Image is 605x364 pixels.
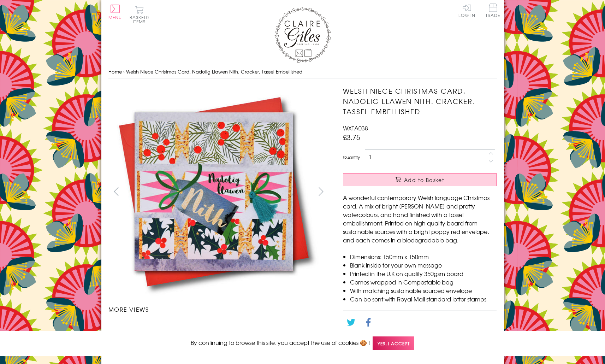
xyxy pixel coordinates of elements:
button: Menu [108,5,122,19]
span: Menu [108,14,122,20]
span: 0 items [133,14,149,25]
img: Claire Giles Greetings Cards [274,7,331,63]
li: Carousel Page 2 [164,321,219,336]
li: Carousel Page 4 [274,321,329,336]
button: prev [108,183,124,199]
a: Trade [486,4,500,19]
li: Printed in the U.K on quality 350gsm board [350,269,497,278]
li: With matching sustainable sourced envelope [350,286,497,295]
li: Carousel Page 3 [219,321,274,336]
span: Welsh Niece Christmas Card, Nadolig Llawen Nith, Cracker, Tassel Embellished [126,68,302,75]
button: Basket0 items [130,6,149,24]
span: Add to Basket [404,176,444,183]
li: Blank inside for your own message [350,261,497,269]
button: Add to Basket [343,173,497,186]
span: WXTA038 [343,124,368,132]
li: Can be sent with Royal Mail standard letter stamps [350,295,497,303]
img: Welsh Niece Christmas Card, Nadolig Llawen Nith, Cracker, Tassel Embellished [329,86,541,298]
a: Home [108,68,122,75]
li: Carousel Page 1 (Current Slide) [108,321,164,336]
span: £3.75 [343,132,360,142]
span: › [123,68,125,75]
p: A wonderful contemporary Welsh language Christmas card. A mix of bright [PERSON_NAME] and pretty ... [343,193,497,244]
li: Dimensions: 150mm x 150mm [350,252,497,261]
span: Trade [486,4,500,17]
h1: Welsh Niece Christmas Card, Nadolig Llawen Nith, Cracker, Tassel Embellished [343,86,497,116]
ul: Carousel Pagination [108,321,329,336]
img: Welsh Niece Christmas Card, Nadolig Llawen Nith, Cracker, Tassel Embellished [108,86,320,298]
label: Quantity [343,154,360,160]
button: next [313,183,329,199]
nav: breadcrumbs [108,65,497,79]
span: Yes, I accept [373,336,414,350]
a: Log In [458,4,475,17]
h3: More views [108,305,329,313]
li: Comes wrapped in Compostable bag [350,278,497,286]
